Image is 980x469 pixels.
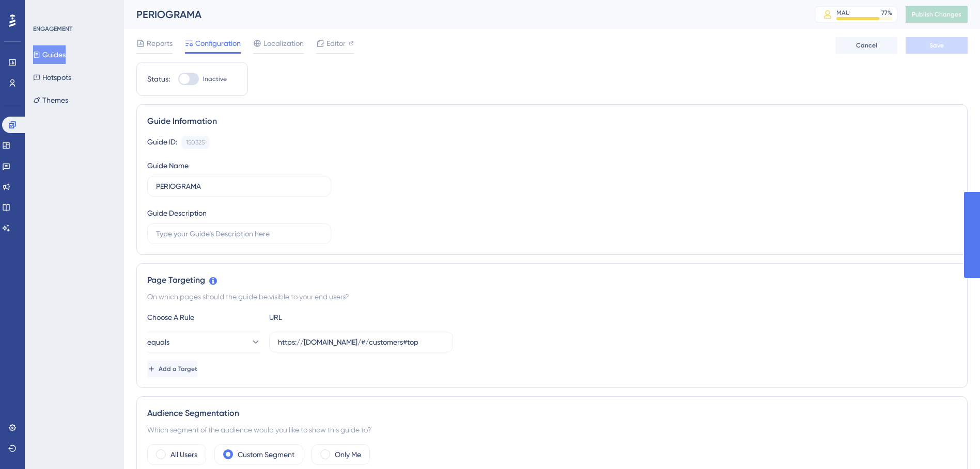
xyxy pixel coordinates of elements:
[238,448,294,461] label: Custom Segment
[147,274,957,286] div: Page Targeting
[156,228,322,239] input: Type your Guide’s Description here
[836,9,850,17] div: MAU
[156,181,322,192] input: Type your Guide’s Name here
[33,91,68,109] button: Themes
[33,25,72,33] div: ENGAGEMENT
[147,73,170,85] div: Status:
[33,45,66,64] button: Guides
[147,311,261,324] div: Choose A Rule
[906,37,968,54] button: Save
[937,428,968,459] iframe: UserGuiding AI Assistant Launcher
[147,290,957,303] div: On which pages should the guide be visible to your end users?
[186,138,205,147] div: 150325
[881,9,892,17] div: 77 %
[147,407,957,419] div: Audience Segmentation
[147,332,261,352] button: equals
[278,336,444,348] input: yourwebsite.com/path
[136,7,789,22] div: PERIOGRAMA
[835,37,897,54] button: Cancel
[147,37,173,50] span: Reports
[203,75,227,83] span: Inactive
[147,424,957,436] div: Which segment of the audience would you like to show this guide to?
[195,37,241,50] span: Configuration
[335,448,361,461] label: Only Me
[147,336,169,348] span: equals
[326,37,346,50] span: Editor
[856,41,877,50] span: Cancel
[147,361,197,377] button: Add a Target
[147,136,177,149] div: Guide ID:
[263,37,304,50] span: Localization
[912,10,961,19] span: Publish Changes
[269,311,383,324] div: URL
[147,115,957,127] div: Guide Information
[147,159,189,172] div: Guide Name
[170,448,197,461] label: All Users
[159,365,197,373] span: Add a Target
[33,68,71,87] button: Hotspots
[147,207,207,219] div: Guide Description
[906,6,968,23] button: Publish Changes
[929,41,944,50] span: Save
